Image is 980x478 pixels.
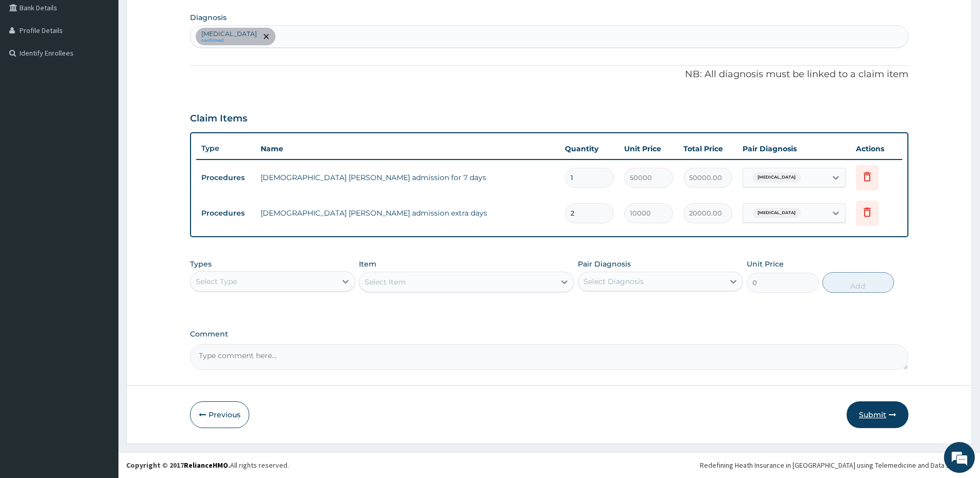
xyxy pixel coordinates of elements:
th: Total Price [678,138,737,159]
th: Unit Price [619,138,678,159]
label: Comment [190,330,908,339]
textarea: Type your message and hit 'Enter' [5,281,196,317]
footer: All rights reserved. [118,452,980,478]
td: Procedures [196,204,255,223]
button: Submit [847,401,908,428]
div: Minimize live chat window [169,5,194,30]
small: confirmed [201,38,257,43]
label: Diagnosis [190,12,227,23]
div: Select Type [196,276,237,287]
p: [MEDICAL_DATA] [201,30,257,38]
th: Actions [851,138,902,159]
th: Quantity [560,138,619,159]
div: Select Diagnosis [583,276,644,287]
div: Redefining Heath Insurance in [GEOGRAPHIC_DATA] using Telemedicine and Data Science! [700,460,972,470]
span: We're online! [60,130,142,234]
td: [DEMOGRAPHIC_DATA] [PERSON_NAME] admission extra days [255,203,560,223]
label: Item [359,259,376,269]
h3: Claim Items [190,113,247,125]
label: Pair Diagnosis [578,259,631,269]
label: Types [190,260,212,269]
td: Procedures [196,168,255,187]
button: Add [822,272,894,293]
img: d_794563401_company_1708531726252_794563401 [19,51,42,77]
th: Pair Diagnosis [737,138,851,159]
a: RelianceHMO [184,461,228,470]
td: [DEMOGRAPHIC_DATA] [PERSON_NAME] admission for 7 days [255,167,560,188]
span: remove selection option [262,32,271,41]
div: Chat with us now [54,58,173,71]
th: Type [196,139,255,158]
button: Previous [190,401,249,428]
label: Unit Price [747,259,784,269]
span: [MEDICAL_DATA] [752,172,801,183]
p: NB: All diagnosis must be linked to a claim item [190,68,908,81]
strong: Copyright © 2017 . [126,461,230,470]
span: [MEDICAL_DATA] [752,208,801,218]
th: Name [255,138,560,159]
